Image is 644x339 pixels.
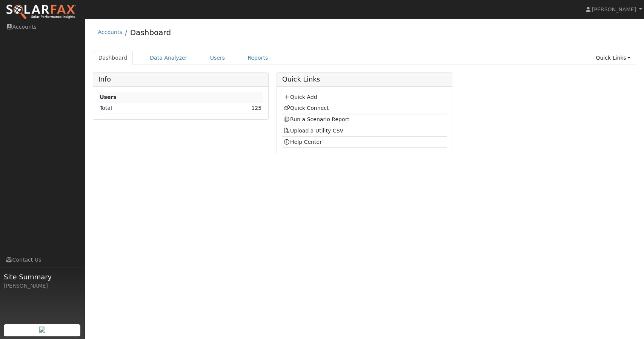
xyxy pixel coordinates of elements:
[4,282,81,290] div: [PERSON_NAME]
[93,51,133,65] a: Dashboard
[204,51,231,65] a: Users
[98,29,122,35] a: Accounts
[242,51,274,65] a: Reports
[144,51,193,65] a: Data Analyzer
[6,4,77,20] img: SolarFax
[4,272,81,282] span: Site Summary
[39,327,45,333] img: retrieve
[590,51,636,65] a: Quick Links
[592,6,636,12] span: [PERSON_NAME]
[130,28,171,37] a: Dashboard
